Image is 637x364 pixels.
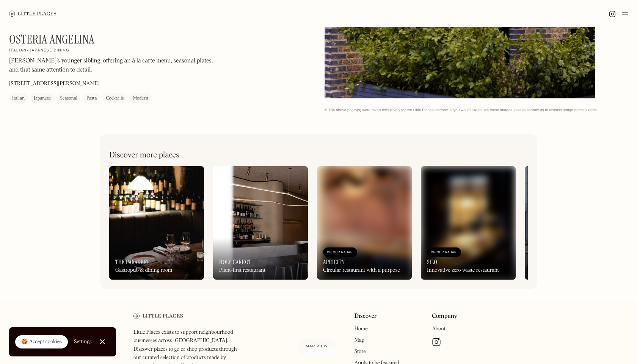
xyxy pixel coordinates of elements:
a: On Our RadarSiloInnovative zero waste restaurant [421,166,516,280]
h3: Silo [427,258,437,266]
div: Japanese [34,95,51,103]
div: Seasonal [60,95,77,103]
h3: Holy Carrot [219,258,251,266]
div: Settings [74,339,92,344]
div: On Our Radar [327,249,353,256]
span: Map view [306,344,328,348]
a: Home [354,326,367,331]
a: Holy CarrotPlant-first restaurant [213,166,308,280]
a: On Our RadarApricityCircular restaurant with a purpose [317,166,412,280]
a: About [432,326,446,331]
div: Modern [133,95,148,103]
a: Company [432,313,457,320]
p: [STREET_ADDRESS][PERSON_NAME] [9,80,100,88]
a: Close Cookie Popup [95,334,110,349]
div: Italian [12,95,25,103]
h2: Italian-Japanese dining [9,48,69,54]
a: Map view [297,338,337,355]
a: [PERSON_NAME]Noodle bar [525,166,620,280]
a: Discover [354,313,377,320]
h2: Discover more places [109,151,179,160]
a: Settings [74,333,92,350]
a: Map [354,338,364,343]
p: [PERSON_NAME]’s younger sibling, offering an à la carte menu, seasonal plates, and that same atte... [9,57,214,75]
div: Circular restaurant with a purpose [323,267,400,274]
div: Plant-first restaurant [219,267,265,274]
div: Pasta [86,95,97,103]
div: On Our Radar [431,249,457,256]
div: Innovative zero waste restaurant [427,267,499,274]
a: The ParakeetGastropub & dining room [109,166,204,280]
a: 🍪 Accept cookies [15,335,68,349]
h1: Osteria Angelina [9,32,94,47]
a: Store [354,349,366,354]
div: Cocktails [106,95,124,103]
div: Gastropub & dining room [115,267,173,274]
h3: The Parakeet [115,258,149,266]
div: 🍪 Accept cookies [21,338,62,346]
h3: Apricity [323,258,345,266]
div: © The above photo(s) were taken exclusively for the Little Places platform. If you would like to ... [325,108,628,113]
